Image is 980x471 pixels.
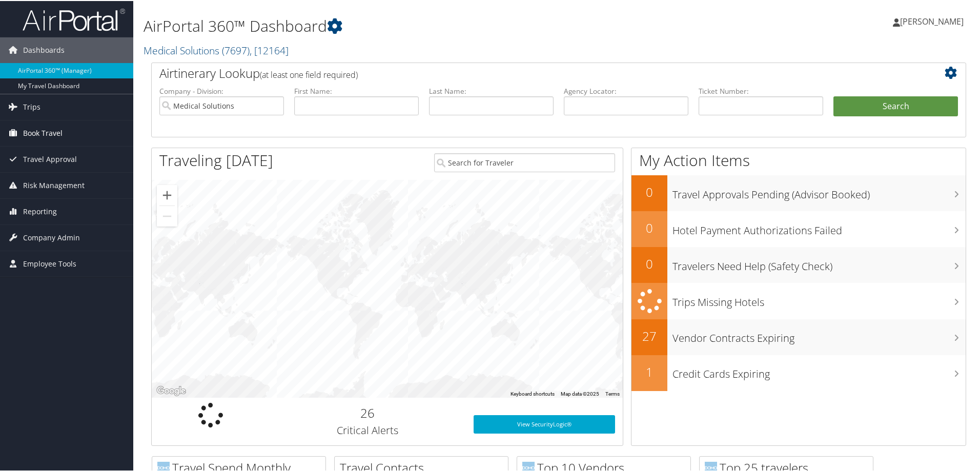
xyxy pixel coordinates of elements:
h2: Airtinerary Lookup [159,64,890,81]
a: Terms (opens in new tab) [605,390,620,396]
h2: 26 [277,403,458,421]
h3: Travel Approvals Pending (Advisor Booked) [672,181,966,201]
h2: 0 [631,218,667,236]
span: ( 7697 ) [222,43,250,56]
span: Dashboards [23,36,65,62]
span: Trips [23,93,40,119]
a: 0Travel Approvals Pending (Advisor Booked) [631,174,966,210]
span: Map data ©2025 [561,390,599,396]
h2: 1 [631,362,667,380]
a: 0Hotel Payment Authorizations Failed [631,210,966,246]
img: Google [154,383,188,397]
span: Company Admin [23,224,80,250]
input: Search for Traveler [434,152,615,171]
h3: Travelers Need Help (Safety Check) [672,253,966,273]
a: Open this area in Google Maps (opens a new window) [154,383,188,397]
h3: Hotel Payment Authorizations Failed [672,217,966,237]
a: View SecurityLogic® [474,414,615,433]
label: Company - Division: [159,85,284,95]
h1: My Action Items [631,149,966,170]
span: , [ 12164 ] [250,43,289,56]
a: 1Credit Cards Expiring [631,354,966,390]
span: (at least one field required) [260,68,358,79]
a: 27Vendor Contracts Expiring [631,318,966,354]
h3: Critical Alerts [277,422,458,437]
img: airportal-logo.png [23,7,125,31]
label: Last Name: [429,85,554,95]
span: Reporting [23,198,57,223]
h3: Vendor Contracts Expiring [672,325,966,344]
span: Risk Management [23,172,85,197]
label: First Name: [294,85,419,95]
h3: Trips Missing Hotels [672,289,966,309]
h2: 0 [631,254,667,272]
button: Search [833,95,958,116]
span: [PERSON_NAME] [900,15,964,26]
h1: Traveling [DATE] [159,149,273,170]
label: Agency Locator: [564,85,688,95]
span: Book Travel [23,119,63,145]
a: [PERSON_NAME] [893,5,974,36]
h3: Credit Cards Expiring [672,361,966,380]
button: Zoom out [157,205,177,226]
h1: AirPortal 360™ Dashboard [144,14,697,36]
button: Keyboard shortcuts [511,390,555,397]
a: 0Travelers Need Help (Safety Check) [631,246,966,282]
h2: 0 [631,182,667,200]
label: Ticket Number: [699,85,823,95]
button: Zoom in [157,184,177,204]
span: Employee Tools [23,250,76,276]
a: Medical Solutions [144,43,289,56]
span: Travel Approval [23,146,77,171]
h2: 27 [631,326,667,344]
a: Trips Missing Hotels [631,282,966,318]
